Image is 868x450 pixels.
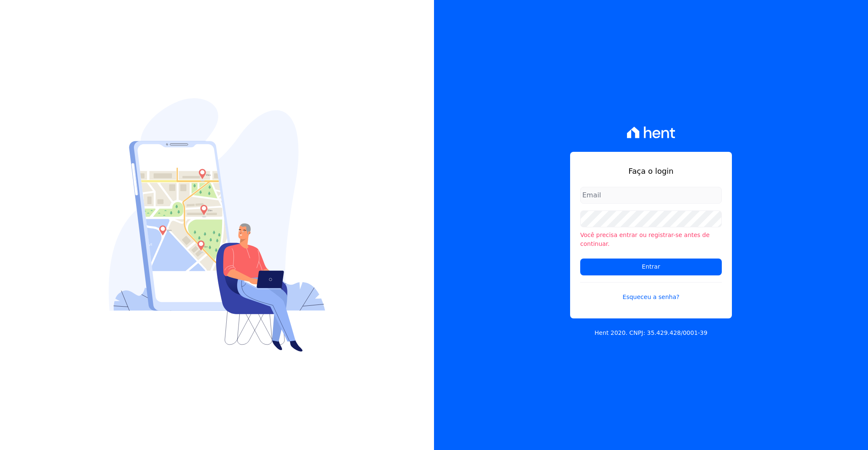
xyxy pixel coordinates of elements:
[580,231,722,248] li: Você precisa entrar ou registrar-se antes de continuar.
[580,165,722,177] h1: Faça o login
[595,329,707,337] p: Hent 2020. CNPJ: 35.429.428/0001-39
[580,259,722,275] input: Entrar
[580,187,722,204] input: Email
[109,98,325,352] img: Login
[580,282,722,302] a: Esqueceu a senha?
